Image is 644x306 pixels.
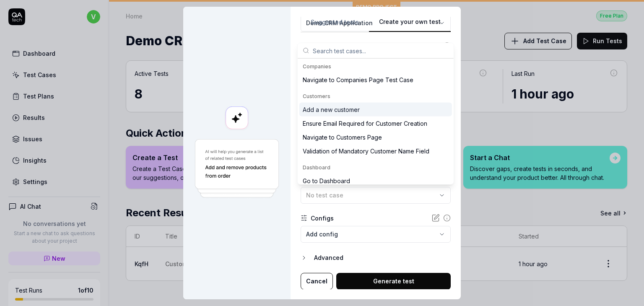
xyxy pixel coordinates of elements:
[301,273,333,290] button: Cancel
[303,147,429,156] div: Validation of Mandatory Customer Name Field
[303,93,449,100] div: Customers
[303,133,382,142] div: Navigate to Customers Page
[303,75,413,84] div: Navigate to Companies Page Test Case
[301,187,451,204] button: No test case
[314,253,451,263] div: Advanced
[313,43,449,58] input: Search test cases...
[298,59,454,184] div: Suggestions
[301,17,369,32] button: Suggested tests
[303,164,449,171] div: Dashboard
[303,176,350,185] div: Go to Dashboard
[311,41,325,50] div: Goal
[311,214,334,223] div: Configs
[301,253,451,263] button: Advanced
[369,17,451,32] button: Create your own test
[303,105,360,114] div: Add a new customer
[303,63,449,70] div: Companies
[303,119,427,128] div: Ensure Email Required for Customer Creation
[193,138,280,200] img: Generate a test using AI
[336,273,451,290] button: Generate test
[306,192,343,199] span: No test case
